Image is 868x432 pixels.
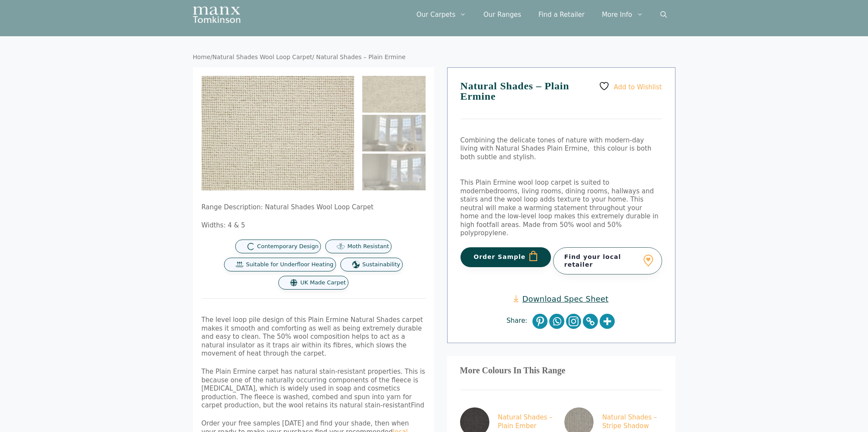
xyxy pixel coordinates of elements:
[532,314,548,329] a: Pinterest
[460,369,663,372] h3: More Colours In This Range
[362,76,426,113] img: Plain soft cream
[583,314,598,329] a: Copy Link
[202,316,423,357] span: The level loop pile design of this Plain Ermine Natural Shades carpet makes it smooth and comfort...
[246,261,333,268] span: Suitable for Underfloor Heating
[362,261,400,268] span: Sustainability
[202,203,426,212] p: Range Description: Natural Shades Wool Loop Carpet
[553,247,662,274] a: Find your local retailer
[549,314,564,329] a: Whatsapp
[193,6,240,23] img: Manx Tomkinson
[460,81,662,119] h1: Natural Shades – Plain Ermine
[411,401,424,409] span: Find
[566,314,581,329] a: Instagram
[202,368,425,409] span: The Plain Ermine carpet has natural stain-resistant properties. This is because one of the natura...
[599,81,662,91] a: Add to Wishlist
[362,115,426,151] img: Natural Shades - Plain Ermine - Image 2
[202,221,426,230] p: Widths: 4 & 5
[614,83,662,91] span: Add to Wishlist
[460,179,610,195] span: This Plain Ermine wool loop carpet is suited to modern
[530,2,593,28] a: Find a Retailer
[593,2,651,28] a: More Info
[513,294,608,304] a: Download Spec Sheet
[347,243,389,250] span: Moth Resistant
[300,279,345,287] span: UK Made Carpet
[652,2,675,28] a: Open Search Bar
[193,54,675,61] nav: Breadcrumb
[475,2,530,28] a: Our Ranges
[600,314,615,329] a: More
[193,54,211,60] a: Home
[408,2,475,28] a: Our Carpets
[460,136,652,161] span: Combining the delicate tones of nature with modern-day living with Natural Shades Plain Ermine, t...
[408,2,675,28] nav: Primary
[212,54,312,60] a: Natural Shades Wool Loop Carpet
[362,154,426,190] img: Natural Shades - Plain Ermine - Image 3
[460,247,551,267] button: Order Sample
[460,187,659,237] span: bedrooms, living rooms, dining rooms, hallways and stairs and the wool loop adds texture to your ...
[507,317,532,325] span: Share:
[257,243,319,250] span: Contemporary Design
